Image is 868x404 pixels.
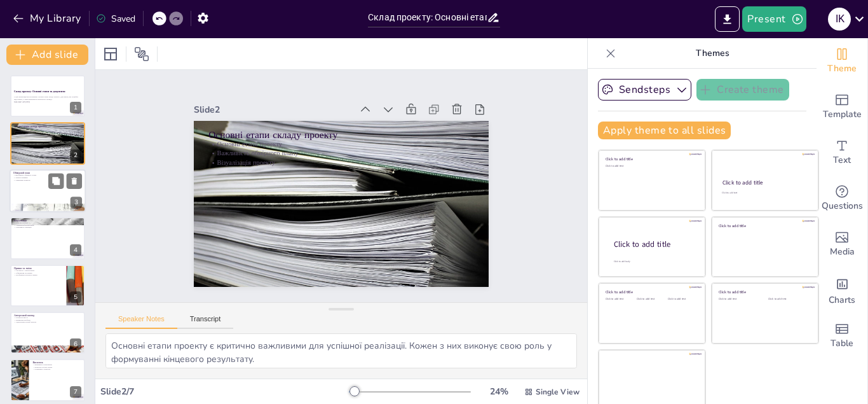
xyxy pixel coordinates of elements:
[668,298,696,301] div: Click to add text
[100,44,121,64] div: Layout
[828,8,851,31] div: I K
[67,173,82,188] button: Delete Slide
[70,338,81,350] div: 6
[105,333,577,368] textarea: Основні етапи проекту є критично важливими для успішної реалізації. Кожен з них виконує свою роль...
[606,289,696,295] div: Click to add title
[742,6,806,32] button: Present
[829,293,855,307] span: Charts
[14,222,81,225] p: Роль візуалізації
[32,368,81,371] p: Співпраця з клієнтом
[10,265,85,307] div: 5
[14,269,63,272] p: Гнучкість у проектуванні
[614,260,694,263] div: Click to add body
[14,132,81,134] p: Візуалізація проекту
[696,79,789,101] button: Create theme
[598,79,691,101] button: Sendsteps
[606,157,696,162] div: Click to add title
[606,165,696,168] div: Click to add text
[14,321,81,324] p: Задоволення потреб клієнта
[10,217,85,259] div: 4
[606,298,634,301] div: Click to add text
[10,359,85,401] div: 7
[32,366,81,368] p: Контроль на всіх етапах
[341,62,405,324] p: Важливість обмірного плану
[70,102,81,113] div: 1
[817,84,867,130] div: Add ready made slides
[332,60,397,322] p: Візуалізація проекту
[722,192,806,195] div: Click to add text
[10,75,85,117] div: 1
[14,124,81,128] p: Основні етапи складу проекту
[70,386,81,398] div: 7
[614,239,695,250] div: Click to add title
[817,221,867,267] div: Add images, graphics, shapes or video
[177,315,234,329] button: Transcript
[722,179,807,186] div: Click to add title
[817,38,867,84] div: Change the overall theme
[10,8,86,29] button: My Library
[13,174,82,177] p: Важливість обмірного плану
[536,387,580,397] span: Single View
[70,244,81,256] div: 4
[621,38,804,69] p: Themes
[10,312,85,354] div: 6
[13,176,82,179] p: Точність вимірів
[96,13,135,25] div: Saved
[14,266,63,270] p: Правки та зміни
[14,224,81,226] p: Уникнення непорозумінь
[598,122,731,139] button: Apply theme to all slides
[831,337,853,351] span: Table
[484,386,514,398] div: 24 %
[408,57,452,214] div: Slide 2
[134,46,149,62] span: Position
[715,6,740,32] button: Export to PowerPoint
[719,223,810,228] div: Click to add title
[637,298,665,301] div: Click to add text
[14,314,81,317] p: Авторський нагляд
[14,272,63,274] p: Обмеження на правки
[14,129,81,132] p: Важливість обмірного плану
[32,364,81,366] p: Важливість планування
[100,386,349,398] div: Slide 2 / 7
[768,298,808,301] div: Click to add text
[105,315,177,329] button: Speaker Notes
[14,226,81,229] p: Можливість корекцій
[10,169,86,212] div: 3
[14,274,63,276] p: Необмежена кількість правок
[70,291,81,303] div: 5
[828,6,851,32] button: I K
[817,176,867,221] div: Get real-time input from your audience
[48,173,64,188] button: Duplicate Slide
[817,267,867,313] div: Add charts and graphs
[830,245,855,259] span: Media
[14,316,81,319] p: Контроль якості
[817,130,867,176] div: Add text boxes
[13,171,82,175] p: Обмірний план
[357,66,426,328] p: Основні етапи складу проекту
[6,45,88,65] button: Add slide
[719,298,759,301] div: Click to add text
[10,122,85,164] div: 2
[71,197,82,208] div: 3
[817,313,867,359] div: Add a table
[14,127,81,130] p: Основні етапи проекту
[350,64,414,326] p: Основні етапи проекту
[13,179,82,181] p: Уникнення помилок
[368,8,487,27] input: Insert title
[719,289,810,295] div: Click to add title
[70,150,81,161] div: 2
[14,101,81,103] p: Generated with [URL]
[833,153,851,167] span: Text
[822,199,863,213] span: Questions
[14,96,81,101] p: У цій презентації ми розглянемо основні етапи складу проекту, документи, які потрібно підготувати...
[14,90,65,94] strong: Склад проекту: Основні етапи та документи
[827,62,857,76] span: Theme
[32,361,81,365] p: Висновок
[823,108,862,122] span: Template
[14,319,81,321] p: Виявлення проблем
[14,219,81,223] p: Візуалізація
